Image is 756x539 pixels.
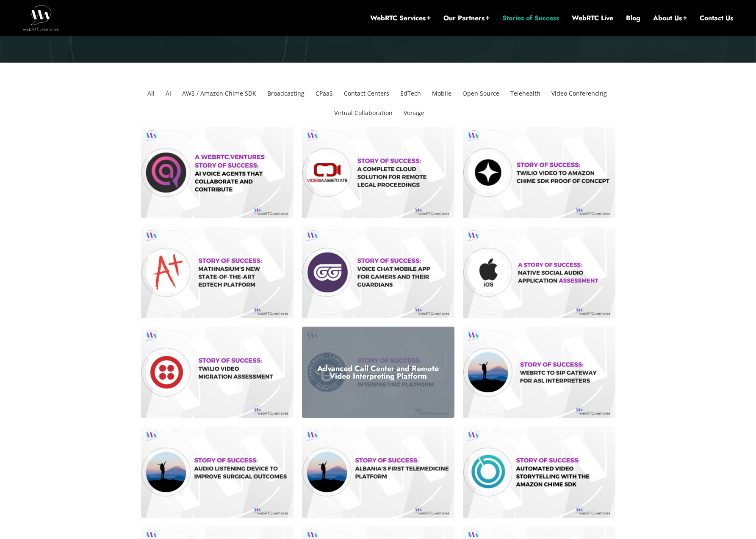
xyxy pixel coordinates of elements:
[400,103,428,123] li: Vonage
[302,327,454,418] a: Story of Success Advanced Call Center and Remote Video Interpreting Platform Advanced Call Center...
[443,14,490,23] a: Our Partners
[302,227,454,318] a: Story of Success Voice Chat Mobile App for Gamers and their Guardians
[370,14,431,23] a: WebRTC Services
[507,84,544,103] li: Telehealth
[502,14,559,23] a: Stories of Success
[397,84,424,103] li: EdTech
[23,5,59,30] img: WebRTC.ventures
[264,84,308,103] li: Broadcasting
[179,84,260,103] li: AWS / Amazon Chime SDK
[144,84,158,103] li: All
[312,84,336,103] li: CPaaS
[463,227,615,318] a: Native iOS Social Audio App Assessment
[429,84,455,103] li: Mobile
[653,14,687,23] a: About Us
[700,14,733,23] a: Contact Us
[626,14,640,23] a: Blog
[572,14,613,23] a: WebRTC Live
[162,84,174,103] li: AI
[308,365,448,380] h3: Advanced Call Center and Remote Video Interpreting Platform
[459,84,503,103] li: Open Source
[141,327,294,418] a: Twilio Video Migration Assessment
[341,84,393,103] li: Contact Centers
[141,227,294,318] a: Story of success: Mathnasium‘s new State-of-the-Art EdTech Platform
[548,84,610,103] li: Video Conferencing
[331,103,396,123] li: Virtual Collaboration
